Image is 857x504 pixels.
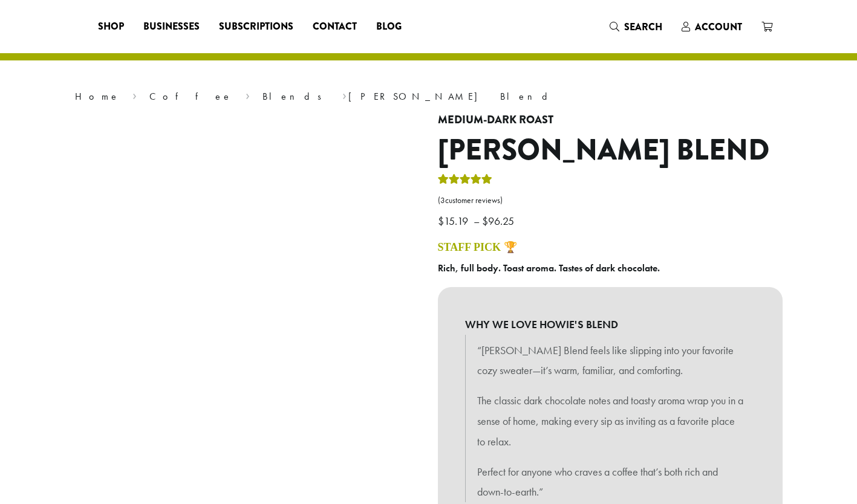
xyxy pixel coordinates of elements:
div: Rated 4.67 out of 5 [438,172,492,190]
a: (3customer reviews) [438,195,783,207]
a: Search [600,17,672,37]
span: › [342,85,347,104]
span: $ [438,214,444,228]
a: STAFF PICK 🏆 [438,241,517,253]
p: “[PERSON_NAME] Blend feels like slipping into your favorite cozy sweater—it’s warm, familiar, and... [477,340,743,381]
a: Blends [262,90,330,103]
b: WHY WE LOVE HOWIE'S BLEND [465,314,755,335]
span: Businesses [143,19,200,34]
span: Account [695,20,742,34]
span: › [246,85,250,104]
a: Shop [88,17,134,36]
bdi: 15.19 [438,214,471,228]
span: Contact [313,19,357,34]
a: Home [75,90,120,103]
span: Shop [98,19,124,34]
span: – [474,214,480,228]
bdi: 96.25 [482,214,517,228]
span: 3 [440,195,445,205]
b: Rich, full body. Toast aroma. Tastes of dark chocolate. [438,262,660,274]
span: Subscriptions [219,19,293,34]
a: Coffee [149,90,232,103]
span: Search [624,20,662,34]
span: › [132,85,137,104]
p: The classic dark chocolate notes and toasty aroma wrap you in a sense of home, making every sip a... [477,390,743,451]
h1: [PERSON_NAME] Blend [438,133,783,168]
h4: Medium-Dark Roast [438,114,783,127]
span: $ [482,214,488,228]
span: Blog [376,19,402,34]
nav: Breadcrumb [75,89,783,104]
p: Perfect for anyone who craves a coffee that’s both rich and down-to-earth.” [477,462,743,503]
